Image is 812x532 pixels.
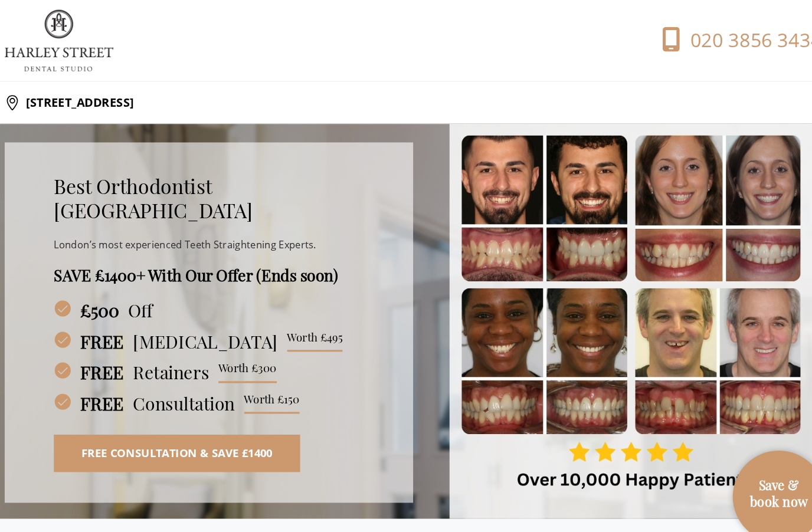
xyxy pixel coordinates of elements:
[86,288,123,308] strong: £500
[61,347,359,368] h3: Retainers
[61,168,359,214] h2: Best Orthodontist [GEOGRAPHIC_DATA]
[86,347,128,368] strong: FREE
[86,318,128,339] strong: FREE
[61,225,359,245] p: London’s most experienced Teeth Straightening Experts.
[61,377,359,398] h3: Consultation
[28,87,137,110] p: [STREET_ADDRESS]
[219,347,275,368] span: Worth £300
[61,288,359,308] h3: Off
[61,255,359,273] h4: SAVE £1400+ With Our Offer (Ends soon)
[86,377,128,398] strong: FREE
[61,418,297,454] a: Free Consultation & Save £1400
[61,318,359,339] h3: [MEDICAL_DATA]
[14,9,118,68] img: logo.png
[244,377,297,398] span: Worth £150
[285,318,338,339] span: Worth £495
